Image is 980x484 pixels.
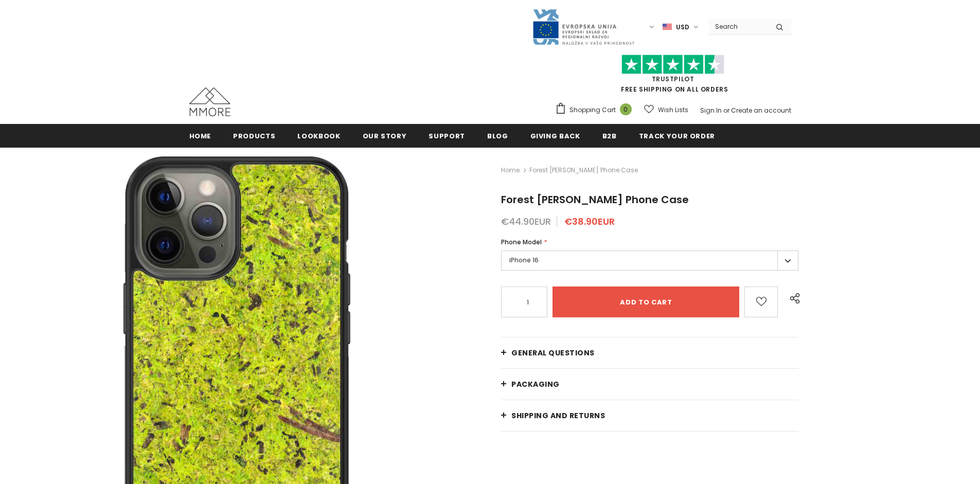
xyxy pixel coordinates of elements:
img: MMORE Cases [189,87,230,116]
a: General Questions [501,337,798,368]
a: Products [233,124,275,147]
a: Blog [487,124,508,147]
span: PACKAGING [511,379,560,389]
span: Shopping Cart [569,105,616,115]
a: Home [501,164,520,176]
label: iPhone 16 [501,250,798,271]
a: support [429,124,465,147]
a: Shopping Cart 0 [555,102,637,118]
a: B2B [602,124,617,147]
img: USD [663,23,672,31]
a: Create an account [731,106,791,115]
span: Blog [487,131,508,141]
span: USD [676,22,689,32]
span: FREE SHIPPING ON ALL ORDERS [555,59,791,94]
span: Forest [PERSON_NAME] Phone Case [501,192,689,207]
span: Track your order [639,131,715,141]
span: support [429,131,465,141]
span: General Questions [511,348,595,358]
img: Trust Pilot Stars [621,55,724,75]
span: Lookbook [297,131,340,141]
a: Track your order [639,124,715,147]
span: Products [233,131,275,141]
a: Sign In [700,106,722,115]
a: Lookbook [297,124,340,147]
span: or [723,106,729,115]
span: Wish Lists [658,105,688,115]
span: B2B [602,131,617,141]
a: Shipping and returns [501,400,798,431]
input: Search Site [709,19,768,34]
span: Forest [PERSON_NAME] Phone Case [529,164,638,176]
span: Giving back [530,131,580,141]
span: 0 [620,103,632,115]
span: €38.90EUR [564,215,615,228]
a: Trustpilot [652,75,694,83]
img: Javni Razpis [532,8,635,46]
a: Wish Lists [644,101,688,119]
span: Home [189,131,211,141]
span: Shipping and returns [511,410,605,421]
input: Add to cart [553,286,739,317]
span: Our Story [363,131,407,141]
a: Home [189,124,211,147]
a: PACKAGING [501,369,798,400]
span: €44.90EUR [501,215,551,228]
a: Our Story [363,124,407,147]
a: Javni Razpis [532,22,635,31]
span: Phone Model [501,238,542,246]
a: Giving back [530,124,580,147]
